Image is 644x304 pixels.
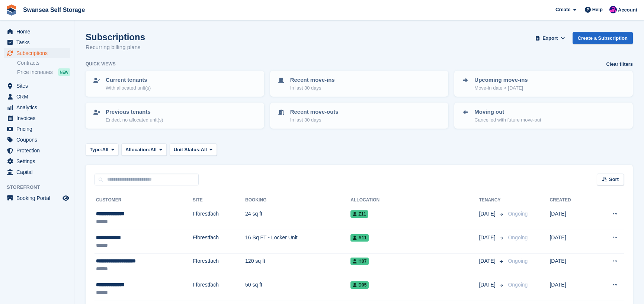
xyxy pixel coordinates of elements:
[350,210,368,218] span: Z11
[86,32,145,42] h1: Subscriptions
[271,103,448,128] a: Recent move-outs In last 30 days
[193,194,245,206] th: Site
[17,59,70,67] a: Contracts
[573,32,633,44] a: Create a Subscription
[350,234,369,242] span: A11
[4,91,70,102] a: menu
[290,116,339,124] p: In last 30 days
[16,48,61,58] span: Subscriptions
[16,37,61,48] span: Tasks
[106,108,163,116] p: Previous tenants
[479,281,497,289] span: [DATE]
[508,235,528,240] span: Ongoing
[16,193,61,203] span: Booking Portal
[58,68,70,76] div: NEW
[17,69,53,76] span: Price increases
[245,206,350,230] td: 24 sq ft
[245,230,350,253] td: 16 Sq FT - Locker Unit
[245,277,350,301] td: 50 sq ft
[542,35,558,42] span: Export
[170,143,217,156] button: Unit Status: All
[4,124,70,134] a: menu
[16,81,61,91] span: Sites
[4,167,70,177] a: menu
[86,43,145,52] p: Recurring billing plans
[17,68,70,76] a: Price increases NEW
[609,6,617,13] img: Donna Davies
[16,156,61,166] span: Settings
[86,61,116,67] h6: Quick views
[474,76,528,84] p: Upcoming move-ins
[4,156,70,166] a: menu
[508,258,528,264] span: Ongoing
[618,6,637,14] span: Account
[271,71,448,96] a: Recent move-ins In last 30 days
[479,257,497,265] span: [DATE]
[4,145,70,156] a: menu
[16,167,61,177] span: Capital
[606,61,633,68] a: Clear filters
[474,108,541,116] p: Moving out
[106,76,151,84] p: Current tenants
[290,108,339,116] p: Recent move-outs
[534,32,567,44] button: Export
[550,194,592,206] th: Created
[174,146,201,153] span: Unit Status:
[479,194,505,206] th: Tenancy
[455,71,632,96] a: Upcoming move-ins Move-in date > [DATE]
[245,194,350,206] th: Booking
[350,258,369,265] span: H07
[16,124,61,134] span: Pricing
[150,146,157,153] span: All
[86,143,118,156] button: Type: All
[609,176,619,183] span: Sort
[86,103,263,128] a: Previous tenants Ended, no allocated unit(s)
[6,4,17,16] img: stora-icon-8386f47178a22dfd0bd8f6a31ec36ba5ce8667c1dd55bd0f319d3a0aa187defe.svg
[479,210,497,218] span: [DATE]
[290,76,335,84] p: Recent move-ins
[550,277,592,301] td: [DATE]
[106,84,151,92] p: With allocated unit(s)
[193,277,245,301] td: Fforestfach
[7,184,74,191] span: Storefront
[106,116,163,124] p: Ended, no allocated unit(s)
[4,81,70,91] a: menu
[350,281,369,289] span: D05
[4,26,70,37] a: menu
[4,135,70,145] a: menu
[201,146,207,153] span: All
[508,211,528,217] span: Ongoing
[193,230,245,253] td: Fforestfach
[193,206,245,230] td: Fforestfach
[125,146,150,153] span: Allocation:
[61,194,70,203] a: Preview store
[16,135,61,145] span: Coupons
[16,113,61,123] span: Invoices
[350,194,479,206] th: Allocation
[121,143,167,156] button: Allocation: All
[592,6,603,13] span: Help
[290,84,335,92] p: In last 30 days
[4,102,70,113] a: menu
[550,206,592,230] td: [DATE]
[90,146,102,153] span: Type:
[86,71,263,96] a: Current tenants With allocated unit(s)
[508,282,528,288] span: Ongoing
[550,230,592,253] td: [DATE]
[4,113,70,123] a: menu
[193,253,245,277] td: Fforestfach
[550,253,592,277] td: [DATE]
[4,48,70,58] a: menu
[4,193,70,203] a: menu
[474,116,541,124] p: Cancelled with future move-out
[16,145,61,156] span: Protection
[479,234,497,242] span: [DATE]
[245,253,350,277] td: 120 sq ft
[4,37,70,48] a: menu
[474,84,528,92] p: Move-in date > [DATE]
[20,4,88,16] a: Swansea Self Storage
[455,103,632,128] a: Moving out Cancelled with future move-out
[16,91,61,102] span: CRM
[102,146,109,153] span: All
[94,194,193,206] th: Customer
